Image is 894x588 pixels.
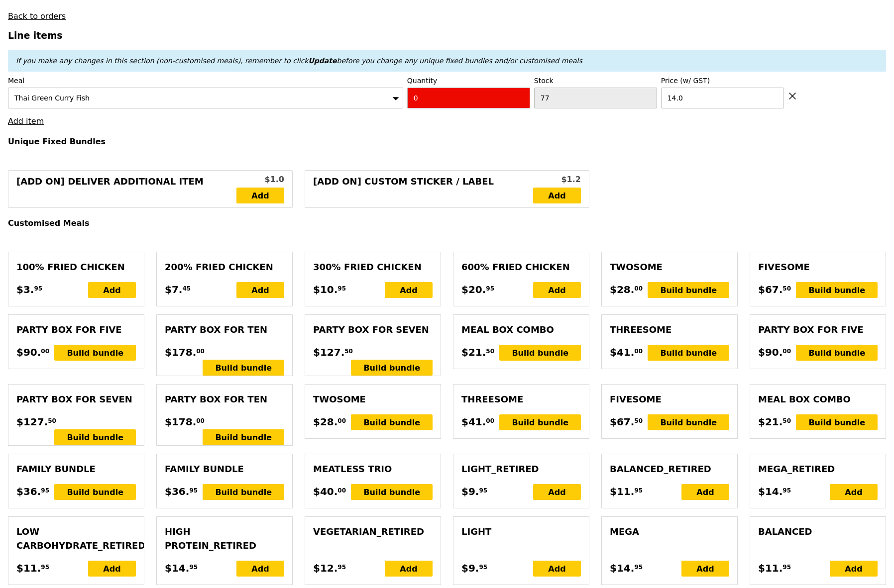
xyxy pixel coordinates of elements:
[313,175,533,203] div: [Add on] Custom Sticker / Label
[782,487,791,494] span: 95
[41,347,49,355] span: 00
[8,30,886,41] h3: Line items
[499,345,581,361] div: Build bundle
[196,417,205,425] span: 00
[337,285,346,293] span: 95
[313,282,337,297] span: $10.
[758,282,782,297] span: $67.
[610,323,729,337] div: Threesome
[16,484,41,499] span: $36.
[203,429,284,445] div: Build bundle
[236,282,284,298] div: Add
[758,260,878,274] div: Fivesome
[533,282,581,298] div: Add
[681,484,729,500] div: Add
[16,323,136,337] div: Party Box for Five
[610,484,634,499] span: $11.
[165,525,284,553] div: High Protein_RETIRED
[16,561,41,576] span: $11.
[351,414,433,430] div: Build bundle
[54,484,136,500] div: Build bundle
[782,347,791,355] span: 00
[165,392,284,406] div: Party Box for Ten
[461,345,486,360] span: $21.
[313,462,433,476] div: Meatless Trio
[313,260,433,274] div: 300% Fried Chicken
[681,561,729,577] div: Add
[479,487,487,494] span: 95
[758,462,878,476] div: Mega_RETIRED
[385,561,433,577] div: Add
[610,260,729,274] div: Twosome
[758,323,878,337] div: Party Box for Five
[88,561,136,577] div: Add
[610,345,634,360] span: $41.
[461,282,486,297] span: $20.
[203,360,284,376] div: Build bundle
[165,323,284,337] div: Party Box for Ten
[461,462,581,476] div: Light_RETIRED
[461,392,581,406] div: Threesome
[486,417,494,425] span: 00
[461,260,581,274] div: 600% Fried Chicken
[14,94,90,102] span: Thai Green Curry Fish
[796,282,878,298] div: Build bundle
[337,563,346,571] span: 95
[533,174,581,186] div: $1.2
[8,11,66,21] a: Back to orders
[796,345,878,361] div: Build bundle
[385,282,433,298] div: Add
[407,76,530,86] label: Quantity
[461,561,479,576] span: $9.
[610,414,634,429] span: $67.
[758,345,782,360] span: $90.
[165,561,189,576] span: $14.
[54,429,136,445] div: Build bundle
[16,525,136,553] div: Low Carbohydrate_RETIRED
[796,414,878,430] div: Build bundle
[16,462,136,476] div: Family Bundle
[610,525,729,539] div: Mega
[461,525,581,539] div: Light
[16,175,236,203] div: [Add on] Deliver Additional Item
[461,414,486,429] span: $41.
[351,484,433,500] div: Build bundle
[8,116,44,126] a: Add item
[203,484,284,500] div: Build bundle
[337,417,346,425] span: 00
[313,414,337,429] span: $28.
[34,285,42,293] span: 95
[610,392,729,406] div: Fivesome
[182,285,191,293] span: 45
[534,76,657,86] label: Stock
[236,188,284,203] a: Add
[41,563,49,571] span: 95
[313,484,337,499] span: $40.
[16,57,582,65] em: If you make any changes in this section (non-customised meals), remember to click before you chan...
[54,345,136,361] div: Build bundle
[313,323,433,337] div: Party Box for Seven
[830,561,878,577] div: Add
[16,260,136,274] div: 100% Fried Chicken
[533,484,581,500] div: Add
[165,260,284,274] div: 200% Fried Chicken
[830,484,878,500] div: Add
[782,563,791,571] span: 95
[758,561,782,576] span: $11.
[610,282,634,297] span: $28.
[351,360,433,376] div: Build bundle
[196,347,205,355] span: 00
[8,137,886,146] h4: Unique Fixed Bundles
[486,347,494,355] span: 50
[88,282,136,298] div: Add
[8,218,886,228] h4: Customised Meals
[758,392,878,406] div: Meal Box Combo
[189,487,198,494] span: 95
[479,563,487,571] span: 95
[313,345,344,360] span: $127.
[165,484,189,499] span: $36.
[236,174,284,186] div: $1.0
[634,417,643,425] span: 50
[16,282,34,297] span: $3.
[758,414,782,429] span: $21.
